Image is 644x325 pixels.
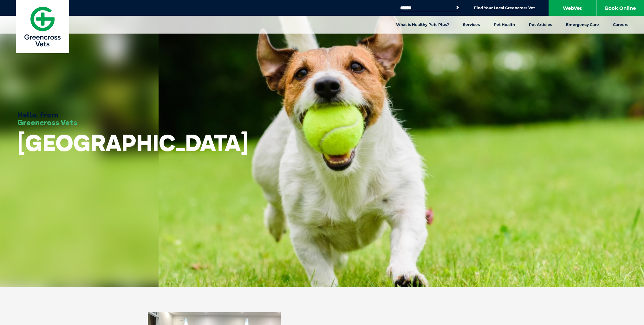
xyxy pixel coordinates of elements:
[487,16,522,34] a: Pet Health
[389,16,456,34] a: What is Healthy Pets Plus?
[559,16,606,34] a: Emergency Care
[17,111,77,126] h3: Hello, from
[17,130,248,155] h1: [GEOGRAPHIC_DATA]
[456,16,487,34] a: Services
[522,16,559,34] a: Pet Articles
[474,5,535,10] a: Find Your Local Greencross Vet
[454,4,461,11] button: Search
[606,16,635,34] a: Careers
[17,118,77,127] span: Greencross Vets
